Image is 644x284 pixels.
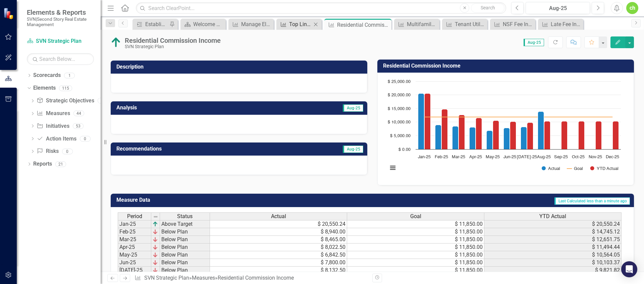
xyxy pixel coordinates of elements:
[626,2,638,14] div: ch
[503,20,534,28] div: NSF Fee Income
[160,259,210,267] td: Below Plan
[484,220,622,228] td: $ 20,550.24
[37,135,76,143] a: Action Items
[37,122,69,130] a: Initiatives
[383,63,631,69] h3: Residential Commission Income
[590,166,618,171] button: Show YTD Actual
[153,221,158,227] img: VmL+zLOWXp8NoCSi7l57Eu8eJ+4GWSi48xzEIItyGCrzKAg+GPZxiGYRiGYS7xC1jVADWlAHzkAAAAAElFTkSuQmCC
[118,251,151,259] td: May-25
[116,64,364,70] h3: Description
[388,163,397,173] button: View chart menu, Chart
[145,20,168,28] div: Establish each department's portion of every Corporate wide GL
[444,20,486,28] a: Tenant Utility Recovery Income
[153,245,158,250] img: KIVvID6XQLnem7Jwd5RGsJlsyZvnEO8ojW1w+8UqMjn4yonOQRrQskXCXGmASKTRYCiTqJOcojskkyr07L4Z+PfWUOM8Y5yiO...
[621,261,637,277] div: Open Intercom Messenger
[347,267,484,274] td: $ 11,850.00
[210,244,347,251] td: $ 8,022.50
[210,236,347,244] td: $ 8,465.00
[127,213,142,219] span: Period
[398,148,411,152] text: $ 0.00
[118,267,151,274] td: [DATE]-25
[579,121,585,150] path: Oct-25, 10,323.7175. YTD Actual.
[384,78,627,178] div: Chart. Highcharts interactive chart.
[347,236,484,244] td: $ 11,850.00
[589,155,602,159] text: Nov-25
[596,121,602,150] path: Nov-25, 10,323.7175. YTD Actual.
[470,127,476,150] path: Apr-25, 8,022.5. Actual.
[278,20,312,28] a: Top Line Revenue - PM
[118,244,151,251] td: Apr-25
[435,125,441,150] path: Feb-25, 8,940. Actual.
[33,72,61,79] a: Scorecards
[118,220,151,228] td: Jan-25
[484,259,622,267] td: $ 10,103.37
[613,121,619,150] path: Dec-25, 10,323.7175. YTD Actual.
[347,259,484,267] td: $ 11,850.00
[125,44,221,49] div: SVN Strategic Plan
[210,259,347,267] td: $ 7,800.00
[343,104,363,112] span: Aug-25
[423,116,614,118] g: Goal, series 2 of 3. Line with 12 data points.
[55,161,66,167] div: 21
[347,244,484,251] td: $ 11,850.00
[539,213,566,219] span: YTD Actual
[484,244,622,251] td: $ 11,494.44
[37,148,58,155] a: Risks
[271,213,286,219] span: Actual
[554,155,568,159] text: Sep-25
[418,81,613,150] g: Actual, series 1 of 3. Bar series with 12 bars.
[484,267,622,274] td: $ 9,821.82
[289,20,312,28] div: Top Line Revenue - PM
[347,220,484,228] td: $ 11,850.00
[388,80,411,84] text: $ 25,000.00
[551,20,582,28] div: Late Fee Income
[144,275,189,281] a: SVN Strategic Plan
[493,121,499,150] path: May-25, 10,564.048. YTD Actual.
[135,274,367,282] div: » »
[384,78,624,178] svg: Interactive chart
[153,268,158,273] img: KIVvID6XQLnem7Jwd5RGsJlsyZvnEO8ojW1w+8UqMjn4yonOQRrQskXCXGmASKTRYCiTqJOcojskkyr07L4Z+PfWUOM8Y5yiO...
[455,20,486,28] div: Tenant Utility Recovery Income
[160,244,210,251] td: Below Plan
[425,94,619,150] g: YTD Actual, series 3 of 3. Bar series with 12 bars.
[486,155,500,159] text: May-25
[484,236,622,244] td: $ 12,651.75
[459,115,465,150] path: Mar-25, 12,651.74666666. YTD Actual.
[526,2,590,14] button: Aug-25
[116,105,238,111] h3: Analysis
[487,131,493,150] path: May-25, 6,842.5. Actual.
[471,3,504,13] button: Search
[527,123,533,150] path: Jul-25, 9,821.82. YTD Actual.
[544,121,550,150] path: Aug-25, 10,323.7175. YTD Actual.
[521,127,527,150] path: Jul-25, 8,132.5. Actual.
[62,149,73,154] div: 0
[153,260,158,265] img: KIVvID6XQLnem7Jwd5RGsJlsyZvnEO8ojW1w+8UqMjn4yonOQRrQskXCXGmASKTRYCiTqJOcojskkyr07L4Z+PfWUOM8Y5yiO...
[98,98,108,104] div: 18
[388,93,411,97] text: $ 20,000.00
[59,85,72,91] div: 115
[510,122,516,150] path: Jun-25, 10,103.37333333. YTD Actual.
[492,20,534,28] a: NSF Fee Income
[80,136,91,141] div: 0
[37,97,94,105] a: Strategic Objectives
[118,259,151,267] td: Jun-25
[435,155,448,159] text: Feb-25
[136,2,506,14] input: Search ClearPoint...
[343,146,363,153] span: Aug-25
[484,251,622,259] td: $ 10,564.05
[160,228,210,236] td: Below Plan
[542,166,560,171] button: Show Actual
[64,73,75,78] div: 1
[606,155,619,159] text: Dec-25
[347,228,484,236] td: $ 11,850.00
[153,214,158,219] img: 8DAGhfEEPCf229AAAAAElFTkSuQmCC
[73,111,84,116] div: 44
[241,20,272,28] div: Manage Elements
[160,251,210,259] td: Below Plan
[192,275,215,281] a: Measures
[504,128,510,150] path: Jun-25, 7,800. Actual.
[418,155,431,159] text: Jan-25
[418,94,424,150] path: Jan-25, 20,550.24. Actual.
[160,220,210,228] td: Above Target
[503,155,516,159] text: Jun-25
